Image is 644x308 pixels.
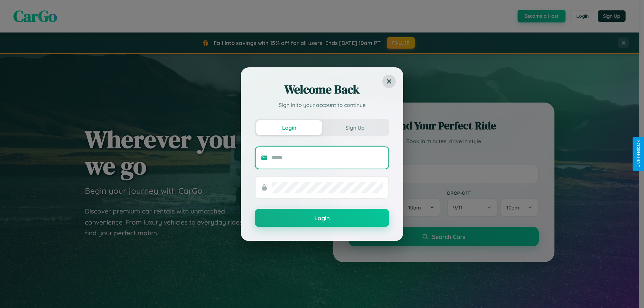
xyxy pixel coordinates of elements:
[256,120,322,135] button: Login
[255,209,389,227] button: Login
[322,120,388,135] button: Sign Up
[255,81,389,98] h2: Welcome Back
[636,140,641,168] div: Give Feedback
[255,101,389,109] p: Sign in to your account to continue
